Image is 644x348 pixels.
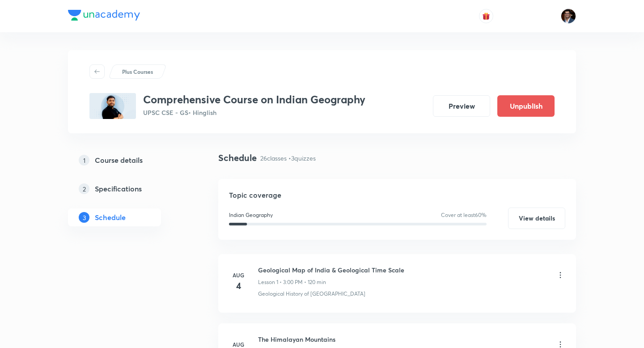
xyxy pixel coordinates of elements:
[433,95,490,117] button: Preview
[508,208,565,229] button: View details
[258,290,365,298] p: Geological History of [GEOGRAPHIC_DATA]
[79,212,89,223] p: 3
[68,10,140,21] img: Company Logo
[229,211,273,219] p: Indian Geography
[441,211,487,219] p: Cover at least 60 %
[561,8,576,24] img: Amber Nigam
[89,93,136,119] img: A4187B9B-EC84-4AA5-8F77-2DDC5CBED185_plus.png
[68,180,190,198] a: 2Specifications
[229,190,565,200] h5: Topic coverage
[68,10,140,23] a: Company Logo
[497,95,555,117] button: Unpublish
[122,68,153,76] p: Plus Courses
[229,271,247,279] h6: Aug
[95,212,126,223] h5: Schedule
[143,93,365,106] h3: Comprehensive Course on Indian Geography
[143,108,365,117] p: UPSC CSE - GS • Hinglish
[229,279,247,293] h4: 4
[288,153,316,163] p: • 3 quizzes
[258,265,404,275] h6: Geological Map of India & Geological Time Scale
[68,151,190,169] a: 1Course details
[79,183,89,194] p: 2
[260,153,287,163] p: 26 classes
[258,335,335,344] h6: The Himalayan Mountains
[79,155,89,166] p: 1
[482,12,490,20] img: avatar
[258,278,326,286] p: Lesson 1 • 3:00 PM • 120 min
[479,9,493,23] button: avatar
[95,183,142,194] h5: Specifications
[95,155,143,166] h5: Course details
[218,151,257,165] h4: Schedule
